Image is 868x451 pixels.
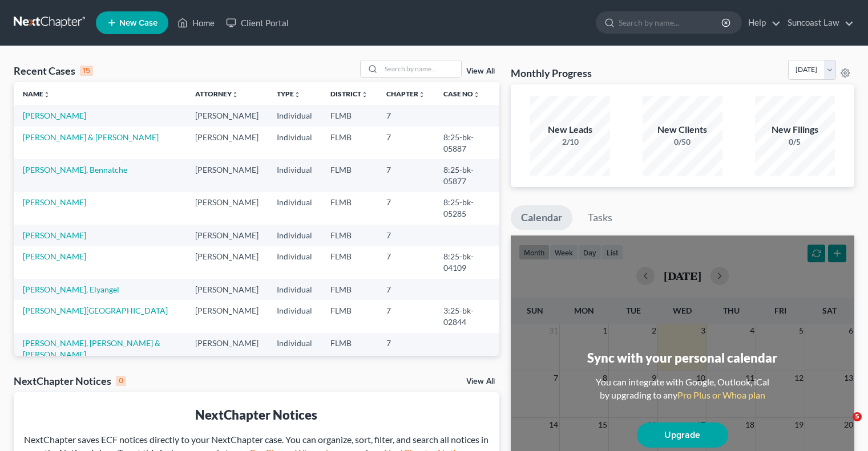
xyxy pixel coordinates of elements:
td: Individual [268,246,321,278]
td: 7 [377,192,434,225]
td: FLMB [321,225,377,246]
a: Attorneyunfold_more [195,90,239,98]
div: Recent Cases [14,64,93,78]
div: NextChapter Notices [23,406,490,424]
td: 7 [377,159,434,192]
i: unfold_more [361,91,368,98]
div: New Leads [530,123,610,136]
td: 7 [377,333,434,365]
td: Individual [268,279,321,300]
a: Nameunfold_more [23,90,50,98]
span: 5 [853,412,862,421]
i: unfold_more [43,91,50,98]
td: [PERSON_NAME] [186,192,268,225]
td: FLMB [321,246,377,278]
td: 7 [377,279,434,300]
a: Case Nounfold_more [443,90,480,98]
a: Typeunfold_more [277,90,301,98]
td: Individual [268,192,321,225]
a: Chapterunfold_more [386,90,425,98]
a: View All [466,67,495,75]
div: 15 [80,66,93,76]
td: 3:25-bk-02844 [434,300,499,332]
div: 0/5 [755,136,835,148]
td: Individual [268,105,321,126]
a: [PERSON_NAME] [23,111,86,120]
td: FLMB [321,105,377,126]
a: View All [466,377,495,385]
a: [PERSON_NAME], Elyangel [23,285,119,294]
a: Tasks [578,205,623,230]
td: 8:25-bk-05887 [434,127,499,159]
td: [PERSON_NAME] [186,333,268,365]
a: [PERSON_NAME] [23,230,86,240]
div: New Clients [643,123,722,136]
div: 0 [116,376,126,386]
td: Individual [268,159,321,192]
td: [PERSON_NAME] [186,246,268,278]
td: [PERSON_NAME] [186,159,268,192]
i: unfold_more [418,91,425,98]
a: Help [742,13,781,33]
i: unfold_more [473,91,480,98]
iframe: Intercom live chat [829,412,857,440]
a: [PERSON_NAME][GEOGRAPHIC_DATA] [23,306,168,315]
div: 2/10 [530,136,610,148]
a: Districtunfold_more [330,90,368,98]
a: Upgrade [637,422,728,448]
input: Search by name... [381,60,461,77]
a: Home [172,13,220,33]
td: FLMB [321,159,377,192]
td: [PERSON_NAME] [186,225,268,246]
div: NextChapter Notices [14,374,126,388]
a: [PERSON_NAME], Bennatche [23,165,127,174]
td: 7 [377,127,434,159]
td: FLMB [321,127,377,159]
td: [PERSON_NAME] [186,105,268,126]
td: FLMB [321,300,377,332]
h3: Monthly Progress [511,66,592,80]
div: You can integrate with Google, Outlook, iCal by upgrading to any [591,376,774,402]
td: [PERSON_NAME] [186,300,268,332]
div: Sync with your personal calendar [587,349,777,367]
span: New Case [119,19,158,27]
td: 8:25-bk-05285 [434,192,499,225]
a: [PERSON_NAME], [PERSON_NAME] & [PERSON_NAME] [23,338,160,359]
td: FLMB [321,192,377,225]
a: Client Portal [220,13,294,33]
a: [PERSON_NAME] & [PERSON_NAME] [23,132,159,142]
td: [PERSON_NAME] [186,279,268,300]
a: [PERSON_NAME] [23,251,86,261]
a: Pro Plus or Whoa plan [677,389,765,400]
td: Individual [268,300,321,332]
div: 0/50 [643,136,722,148]
td: Individual [268,127,321,159]
a: [PERSON_NAME] [23,197,86,207]
a: Calendar [511,205,572,230]
td: [PERSON_NAME] [186,127,268,159]
i: unfold_more [294,91,301,98]
input: Search by name... [619,12,723,33]
td: 7 [377,105,434,126]
td: 7 [377,300,434,332]
td: Individual [268,333,321,365]
a: Suncoast Law [782,13,854,33]
i: unfold_more [232,91,239,98]
td: 7 [377,246,434,278]
div: New Filings [755,123,835,136]
td: FLMB [321,279,377,300]
td: 8:25-bk-05877 [434,159,499,192]
td: 8:25-bk-04109 [434,246,499,278]
td: 7 [377,225,434,246]
td: Individual [268,225,321,246]
td: FLMB [321,333,377,365]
